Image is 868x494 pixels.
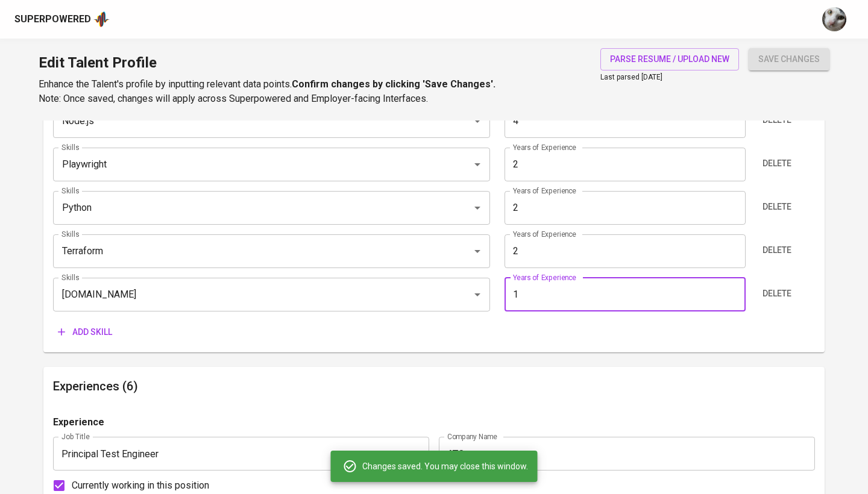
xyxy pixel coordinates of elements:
button: Add skill [53,321,117,343]
h1: Edit Talent Profile [39,48,495,77]
div: Superpowered [14,13,91,27]
span: Currently working in this position [72,478,209,493]
p: Enhance the Talent's profile by inputting relevant data points. Note: Once saved, changes will ap... [39,77,495,106]
button: Open [469,113,486,130]
button: Delete [758,283,796,305]
div: Changes saved. You may close this window. [343,454,528,478]
p: Experience [53,415,104,430]
span: Delete [763,286,791,301]
span: Delete [763,199,791,214]
h6: Experiences (6) [53,377,815,396]
button: Delete [758,196,796,218]
button: Open [469,286,486,303]
button: Open [469,243,486,260]
button: Open [469,199,486,216]
span: save changes [758,52,820,67]
button: save changes [749,48,829,70]
span: Delete [763,243,791,258]
img: tharisa.rizky@glints.com [822,7,846,31]
button: Delete [758,152,796,175]
button: Open [469,156,486,173]
span: Delete [763,156,791,171]
a: Superpoweredapp logo [14,10,110,28]
button: parse resume / upload new [600,48,739,70]
span: Last parsed [DATE] [600,73,662,81]
span: parse resume / upload new [610,52,729,67]
img: app logo [93,10,110,28]
b: Confirm changes by clicking 'Save Changes'. [292,78,495,90]
button: Delete [758,239,796,261]
span: Add skill [58,325,112,340]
